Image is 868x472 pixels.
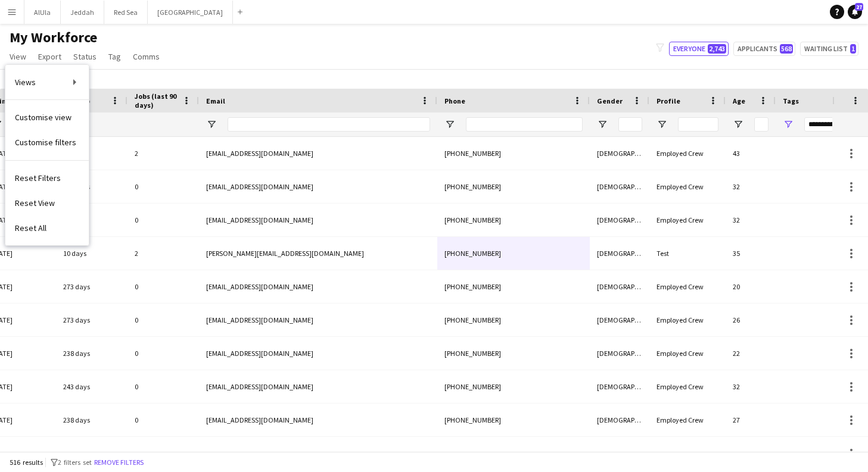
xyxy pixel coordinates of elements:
input: Age Filter Input [754,117,769,132]
div: [EMAIL_ADDRESS][DOMAIN_NAME] [199,437,437,470]
span: 27 [855,3,863,11]
div: [PHONE_NUMBER] [437,337,590,370]
input: Phone Filter Input [466,117,583,132]
span: My Workforce [10,29,97,46]
button: AlUla [24,1,61,24]
button: Everyone2,743 [669,42,729,56]
div: 0 [127,337,199,370]
div: [EMAIL_ADDRESS][DOMAIN_NAME] [199,270,437,303]
div: [DEMOGRAPHIC_DATA] [590,404,649,436]
div: [EMAIL_ADDRESS][DOMAIN_NAME] [199,304,437,336]
span: 2,743 [708,44,726,54]
div: [PHONE_NUMBER] [437,270,590,303]
button: Jeddah [61,1,104,24]
button: Open Filter Menu [597,119,608,130]
div: 0 [127,437,199,470]
span: Comms [133,51,160,62]
span: Jobs (last 90 days) [135,92,178,110]
button: Open Filter Menu [783,119,794,130]
div: [DEMOGRAPHIC_DATA] [590,270,649,303]
div: [DEMOGRAPHIC_DATA] [590,337,649,370]
input: Email Filter Input [228,117,430,132]
div: Employed Crew [649,170,726,203]
span: Tag [108,51,121,62]
span: Email [206,96,225,105]
button: Red Sea [104,1,148,24]
div: 0 [127,404,199,436]
div: [PHONE_NUMBER] [437,170,590,203]
span: 1 [850,44,856,54]
input: Profile Filter Input [678,117,718,132]
div: Employed Crew [649,270,726,303]
div: [EMAIL_ADDRESS][DOMAIN_NAME] [199,204,437,236]
span: Phone [444,96,465,105]
div: [PHONE_NUMBER] [437,137,590,170]
div: [DEMOGRAPHIC_DATA] [590,204,649,236]
div: [DEMOGRAPHIC_DATA] [590,370,649,403]
span: 2 filters set [58,458,92,467]
div: 0 [127,304,199,336]
div: Employed Crew [649,137,726,170]
div: [DEMOGRAPHIC_DATA] [590,237,649,270]
div: [PHONE_NUMBER] [437,437,590,470]
div: 27 [726,404,776,436]
div: 243 days [56,370,127,403]
div: 26 [726,304,776,336]
div: 24 [726,437,776,470]
button: Open Filter Menu [206,119,217,130]
button: Waiting list1 [800,42,858,56]
div: [EMAIL_ADDRESS][DOMAIN_NAME] [199,370,437,403]
a: Tag [104,49,126,64]
button: Open Filter Menu [657,119,667,130]
div: 238 days [56,404,127,436]
div: Test [649,237,726,270]
div: [DEMOGRAPHIC_DATA] [590,304,649,336]
div: [EMAIL_ADDRESS][DOMAIN_NAME] [199,170,437,203]
div: [DEMOGRAPHIC_DATA] [590,137,649,170]
span: Gender [597,96,623,105]
span: Status [73,51,97,62]
div: 0 [127,170,199,203]
span: View [10,51,26,62]
a: 27 [848,5,862,19]
div: 43 [726,137,776,170]
div: Employed Crew [649,370,726,403]
div: [DEMOGRAPHIC_DATA] [590,437,649,470]
div: 32 [726,204,776,236]
span: 568 [780,44,793,54]
div: 32 [726,370,776,403]
div: 20 [726,270,776,303]
div: Employed Crew [649,337,726,370]
div: 32 [726,170,776,203]
div: [PHONE_NUMBER] [437,237,590,270]
div: 2 [127,237,199,270]
span: Tags [783,96,799,105]
input: Gender Filter Input [618,117,642,132]
div: 0 [127,270,199,303]
button: Open Filter Menu [444,119,455,130]
div: Employed Crew [649,437,726,470]
div: 0 [127,370,199,403]
div: 0 [127,204,199,236]
button: Open Filter Menu [733,119,743,130]
div: 22 [726,337,776,370]
button: Remove filters [92,456,146,469]
button: [GEOGRAPHIC_DATA] [148,1,233,24]
div: [EMAIL_ADDRESS][DOMAIN_NAME] [199,137,437,170]
div: 35 [726,237,776,270]
div: Employed Crew [649,404,726,436]
div: 6 days [56,137,127,170]
div: 273 days [56,304,127,336]
div: [EMAIL_ADDRESS][DOMAIN_NAME] [199,337,437,370]
div: [EMAIL_ADDRESS][DOMAIN_NAME] [199,404,437,436]
span: Export [38,51,61,62]
div: [PHONE_NUMBER] [437,404,590,436]
div: [PHONE_NUMBER] [437,370,590,403]
a: Export [33,49,66,64]
div: Employed Crew [649,304,726,336]
button: Applicants568 [733,42,795,56]
div: [PERSON_NAME][EMAIL_ADDRESS][DOMAIN_NAME] [199,237,437,270]
div: Employed Crew [649,204,726,236]
div: 243 days [56,437,127,470]
div: 238 days [56,337,127,370]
